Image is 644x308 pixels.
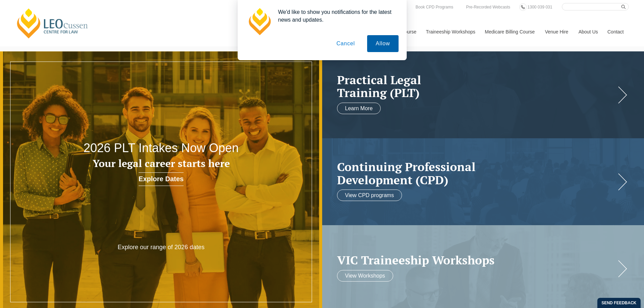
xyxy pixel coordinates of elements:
button: Allow [367,35,398,52]
a: VIC Traineeship Workshops [337,254,616,267]
div: We'd like to show you notifications for the latest news and updates. [273,8,399,24]
h2: Practical Legal Training (PLT) [337,73,616,99]
h2: 2026 PLT Intakes Now Open [65,141,258,155]
button: Cancel [328,35,363,52]
a: View Workshops [337,270,393,281]
a: Explore Dates [139,172,184,186]
a: Continuing ProfessionalDevelopment (CPD) [337,160,616,186]
h2: Continuing Professional Development (CPD) [337,160,616,186]
p: Explore our range of 2026 dates [97,243,225,251]
a: Learn More [337,102,381,114]
h3: Your legal career starts here [65,158,258,169]
a: View CPD programs [337,190,402,201]
img: notification icon [246,8,273,35]
a: Practical LegalTraining (PLT) [337,73,616,99]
